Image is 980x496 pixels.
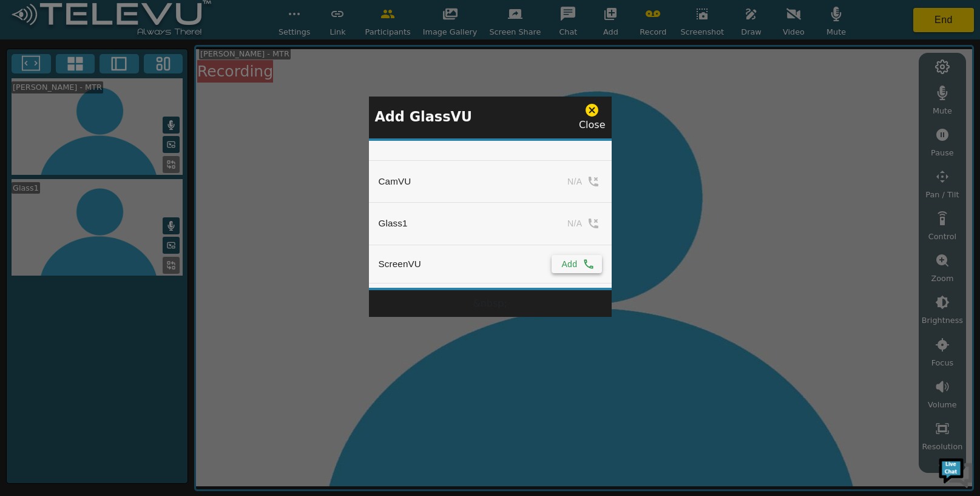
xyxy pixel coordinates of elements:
div: Glass1 [379,217,408,230]
img: d_736959983_company_1615157101543_736959983 [21,56,51,87]
textarea: Type your message and hit 'Enter' [6,331,231,374]
div: Chat with us now [63,64,204,80]
img: Chat Widget [938,454,974,490]
table: simple table [369,141,612,284]
div: ScreenVU [379,257,421,271]
p: Add GlassVU [375,107,473,127]
div: Close [579,103,606,132]
div: Minimize live chat window [199,6,228,35]
div: CamVU [379,175,411,188]
button: Add [552,255,601,273]
span: We're online! [70,153,167,276]
div: &nbsp; [369,290,612,317]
